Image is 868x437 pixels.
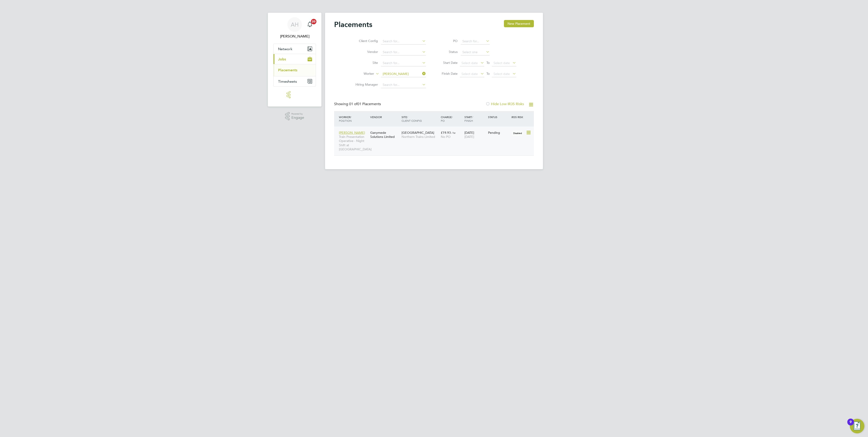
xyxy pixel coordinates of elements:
[510,113,526,121] div: IR35 Risk
[504,20,534,27] button: New Placement
[402,131,434,135] span: [GEOGRAPHIC_DATA]
[464,115,473,122] span: / Finish
[291,116,304,120] span: Engage
[402,135,439,139] span: Northern Trains Limited
[273,34,316,39] span: Amber Holmes
[291,22,299,27] span: AH
[440,113,463,125] div: Charge
[311,19,316,24] span: 20
[334,20,372,29] h2: Placements
[463,128,487,141] div: [DATE]
[274,64,316,76] div: Jobs
[278,79,297,84] span: Timesheets
[348,72,374,76] label: Worker
[461,72,478,76] span: Select date
[274,44,316,54] button: Network
[381,49,426,55] input: Search for...
[349,102,381,106] span: 01 Placements
[493,72,510,76] span: Select date
[850,422,852,428] div: 9
[437,50,458,54] label: Status
[381,60,426,66] input: Search for...
[441,135,451,139] span: No PO
[464,135,474,139] span: [DATE]
[352,39,378,43] label: Client Config
[285,112,304,121] a: Powered byEngage
[286,91,303,98] img: northernrailway-logo-retina.png
[273,17,316,39] a: AH[PERSON_NAME]
[278,57,286,61] span: Jobs
[437,61,458,65] label: Start Date
[338,113,369,125] div: Worker
[369,113,400,121] div: Vendor
[485,60,491,66] span: To
[452,131,456,134] span: / hr
[278,68,297,72] a: Placements
[463,113,487,125] div: Start
[487,113,510,121] div: Status
[437,39,458,43] label: PO
[305,17,314,32] a: 20
[274,76,316,86] button: Timesheets
[273,91,316,98] a: Go to home page
[369,128,400,141] div: Ganymede Solutions Limited
[441,115,453,122] span: / PO
[437,72,458,76] label: Finish Date
[352,50,378,54] label: Vendor
[291,112,304,116] span: Powered by
[339,131,365,135] span: [PERSON_NAME]
[352,61,378,65] label: Site
[493,61,510,65] span: Select date
[381,82,426,88] input: Search for...
[334,102,382,107] div: Showing
[402,115,422,122] span: / Client Config
[850,419,864,433] button: Open Resource Center, 9 new notifications
[381,71,426,77] input: Search for...
[278,47,292,51] span: Network
[488,131,509,135] div: Pending
[381,38,426,45] input: Search for...
[461,61,478,65] span: Select date
[400,113,440,125] div: Site
[268,13,321,107] nav: Main navigation
[338,128,534,132] a: [PERSON_NAME]Train Presentation Operative - Night Shift at [GEOGRAPHIC_DATA]Ganymede Solutions Li...
[349,102,357,106] span: 01 of
[339,135,368,151] span: Train Presentation Operative - Night Shift at [GEOGRAPHIC_DATA]
[274,54,316,64] button: Jobs
[339,115,352,122] span: / Position
[511,130,524,136] span: Disabled
[352,82,378,87] label: Hiring Manager
[485,71,491,77] span: To
[441,131,451,135] span: £19.93
[461,49,490,55] input: Select one
[486,102,524,106] label: Hide Low IR35 Risks
[461,38,490,45] input: Search for...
